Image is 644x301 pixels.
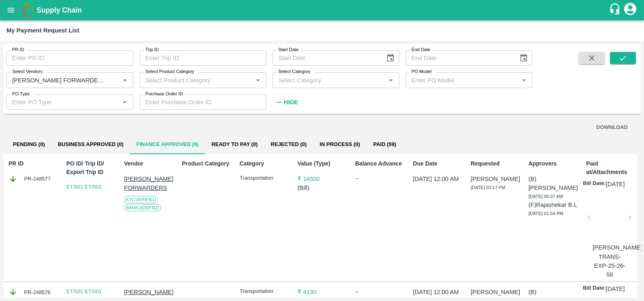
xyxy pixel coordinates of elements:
[119,97,130,107] button: Open
[9,159,58,168] p: PR ID
[529,211,563,216] span: [DATE] 01:54 PM
[124,204,161,211] span: Bank Verified
[297,174,347,183] p: ₹ 14500
[606,180,625,189] p: [DATE]
[253,75,263,85] button: Open
[36,4,609,16] a: Supply Chain
[12,91,30,97] label: PO Type
[66,288,102,295] a: ET/501 ET/501
[386,75,396,85] button: Open
[297,288,347,297] p: ₹ 4130
[529,194,563,199] span: [DATE] 06:07 AM
[240,288,289,295] p: Transportation
[471,159,520,168] p: Requested
[36,6,82,14] b: Supply Chain
[145,47,159,53] label: Trip ID
[609,3,623,17] div: customer-support
[623,2,638,19] div: account of current user
[529,174,578,193] p: (B) [PERSON_NAME]
[9,174,58,183] div: PR-248577
[471,185,505,190] span: [DATE] 03:17 PM
[6,50,133,66] input: Enter PR ID
[240,174,289,182] p: Transportation
[240,159,289,168] p: Category
[313,135,367,154] button: In Process (0)
[516,50,531,66] button: Choose date
[412,69,432,75] label: PO Model
[606,284,625,293] p: [DATE]
[412,47,430,53] label: End Date
[145,69,194,75] label: Select Product Category
[406,50,513,66] input: End Date
[413,288,462,297] p: [DATE] 12:00 AM
[12,47,24,53] label: PR ID
[529,159,578,168] p: Approvers
[529,200,578,209] p: (F) Rajashekar B.L
[124,174,173,193] p: [PERSON_NAME] FORWARDERS
[182,159,231,168] p: Product Category
[297,183,347,192] p: ( Bill )
[278,47,299,53] label: Start Date
[471,174,520,183] p: [PERSON_NAME]
[140,95,267,110] input: Enter Purchase Order ID
[413,174,462,183] p: [DATE] 12:00 AM
[124,159,173,168] p: Vendor
[124,196,158,203] span: KYC Verified
[6,135,51,154] button: Pending (0)
[20,2,36,18] img: logo
[593,243,627,279] p: [PERSON_NAME]-TRANS-EXP-25-26-58
[273,95,300,109] button: Hide
[66,159,116,176] p: PO ID/ Trip ID/ Export Trip ID
[205,135,264,154] button: Ready To Pay (0)
[408,75,517,85] input: Enter PO Model
[355,159,405,168] p: Balance Advance
[593,120,631,135] button: DOWNLOAD
[6,25,79,36] div: My Payment Request List
[583,284,606,293] p: Bill Date:
[471,288,520,297] p: [PERSON_NAME]
[586,159,635,176] p: Paid at/Attachments
[284,99,298,105] strong: Hide
[273,50,380,66] input: Start Date
[9,75,107,85] input: Select Vendor
[583,180,606,189] p: Bill Date:
[519,75,529,85] button: Open
[367,135,403,154] button: Paid (59)
[130,135,205,154] button: Finance Approved (9)
[383,50,398,66] button: Choose date
[140,50,267,66] input: Enter Trip ID
[9,97,117,107] input: Enter PO Type
[297,159,347,168] p: Value (Type)
[278,69,310,75] label: Select Category
[145,91,183,97] label: Purchase Order ID
[355,174,405,183] div: --
[355,288,405,296] div: --
[413,159,462,168] p: Due Date
[12,69,43,75] label: Select Vendors
[142,75,251,85] input: Select Product Category
[275,75,384,85] input: Select Category
[264,135,313,154] button: Rejected (0)
[9,288,58,297] div: PR-248576
[2,1,20,19] button: open drawer
[66,184,102,190] a: ET/501 ET/501
[51,135,130,154] button: Business Approved (0)
[119,75,130,85] button: Open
